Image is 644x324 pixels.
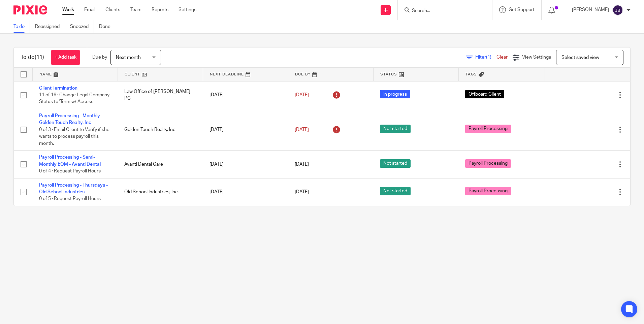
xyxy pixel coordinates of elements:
[612,5,623,15] img: svg%3E
[39,196,101,201] span: 0 of 5 · Request Payroll Hours
[203,81,288,109] td: [DATE]
[70,20,94,33] a: Snoozed
[39,169,101,173] span: 0 of 4 · Request Payroll Hours
[465,72,477,76] span: Tags
[522,55,551,60] span: View Settings
[39,114,103,125] a: Payroll Processing - Monthly - Golden Touch Realty, Inc
[295,127,309,132] span: [DATE]
[62,6,74,13] a: Work
[380,159,411,168] span: Not started
[411,8,472,14] input: Search
[465,125,511,133] span: Payroll Processing
[572,6,609,13] p: [PERSON_NAME]
[35,55,44,60] span: (11)
[118,151,203,178] td: Avanti Dental Care
[475,55,496,60] span: Filter
[496,55,508,60] a: Clear
[465,90,504,98] span: Offboard Client
[561,55,599,60] span: Select saved view
[116,55,141,60] span: Next month
[380,187,411,195] span: Not started
[39,86,77,91] a: Client Termination
[92,54,107,61] p: Due by
[118,109,203,150] td: Golden Touch Realty, Inc
[509,7,535,12] span: Get Support
[380,125,411,133] span: Not started
[118,81,203,109] td: Law Office of [PERSON_NAME] PC
[39,93,109,104] span: 11 of 16 · Change Legal Company Status to 'Term w/ Access
[21,54,44,61] h1: To do
[35,20,65,33] a: Reassigned
[295,190,309,194] span: [DATE]
[203,151,288,178] td: [DATE]
[118,178,203,206] td: Old School Industries, Inc.
[380,90,410,98] span: In progress
[39,155,101,166] a: Payroll Processing - Semi-Monthly EOM - Avanti Dental
[295,93,309,97] span: [DATE]
[130,6,141,13] a: Team
[105,6,120,13] a: Clients
[51,50,80,65] a: + Add task
[295,162,309,167] span: [DATE]
[39,183,108,194] a: Payroll Processing - Thursdays - Old School Industries
[465,159,511,168] span: Payroll Processing
[84,6,95,13] a: Email
[13,5,47,14] img: Pixie
[203,109,288,150] td: [DATE]
[152,6,168,13] a: Reports
[13,20,30,33] a: To do
[99,20,116,33] a: Done
[179,6,196,13] a: Settings
[486,55,491,60] span: (1)
[203,178,288,206] td: [DATE]
[465,187,511,195] span: Payroll Processing
[39,127,109,146] span: 0 of 3 · Email Client to Verify if she wants to process payroll this month.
